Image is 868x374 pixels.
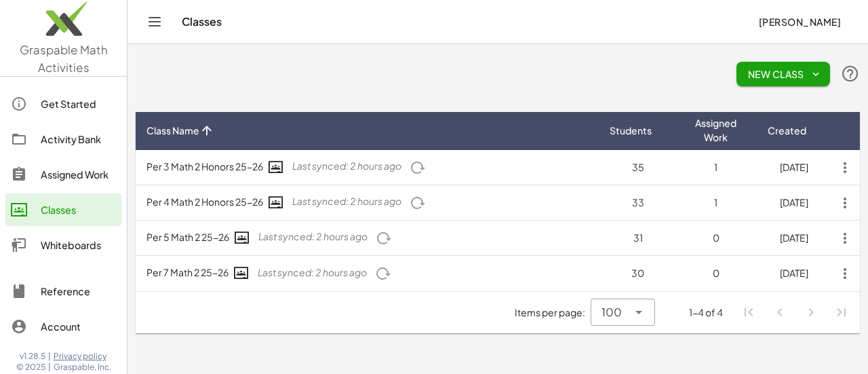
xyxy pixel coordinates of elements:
[714,196,717,208] span: 1
[5,193,121,226] a: Classes
[48,351,51,362] span: |
[136,221,599,256] td: Per 5 Math 2 25-26
[755,185,833,221] td: [DATE]
[20,42,108,75] span: Graspable Math Activities
[136,150,599,185] td: Per 3 Math 2 Honors 25-26
[41,166,116,183] div: Assigned Work
[5,158,121,191] a: Assigned Work
[5,229,121,261] a: Whiteboards
[136,256,599,291] td: Per 7 Math 2 25-26
[41,96,116,112] div: Get Started
[41,131,116,147] div: Activity Bank
[292,160,401,172] span: Last synced: 2 hours ago
[146,124,199,138] span: Class Name
[755,221,833,256] td: [DATE]
[689,305,723,320] div: 1-4 of 4
[48,362,51,373] span: |
[144,11,165,33] button: Toggle navigation
[54,351,111,362] a: Privacy policy
[747,68,819,80] span: New Class
[734,297,857,329] nav: Pagination Navigation
[258,230,368,242] span: Last synced: 2 hours ago
[688,116,744,145] span: Assigned Work
[599,185,677,221] td: 33
[258,266,367,278] span: Last synced: 2 hours ago
[758,16,841,28] span: [PERSON_NAME]
[5,275,121,307] a: Reference
[599,150,677,185] td: 35
[713,267,719,279] span: 0
[610,124,652,138] span: Students
[713,231,719,244] span: 0
[599,256,677,291] td: 30
[714,161,717,173] span: 1
[41,202,116,218] div: Classes
[41,283,116,299] div: Reference
[5,88,121,120] a: Get Started
[601,304,622,320] span: 100
[736,62,830,86] button: New Class
[755,150,833,185] td: [DATE]
[755,256,833,291] td: [DATE]
[515,305,591,320] span: Items per page:
[747,10,852,34] button: [PERSON_NAME]
[20,351,45,362] span: v1.28.5
[5,310,121,343] a: Account
[41,237,116,253] div: Whiteboards
[54,362,111,373] span: Graspable, Inc.
[16,362,45,373] span: © 2025
[41,318,116,335] div: Account
[599,221,677,256] td: 31
[5,123,121,155] a: Activity Bank
[136,185,599,221] td: Per 4 Math 2 Honors 25-26
[768,124,806,138] span: Created
[292,195,401,207] span: Last synced: 2 hours ago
